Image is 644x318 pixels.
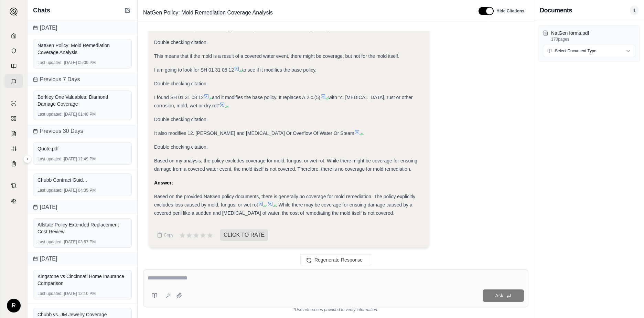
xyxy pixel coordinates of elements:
div: [DATE] 12:10 PM [37,291,127,296]
span: Copy [164,232,173,238]
a: Chat [4,74,23,88]
span: Double checking citation. [154,117,208,122]
strong: Answer: [154,180,173,185]
span: Last updated: [37,112,63,117]
span: It also modifies 12. [PERSON_NAME] and [MEDICAL_DATA] Or Overflow Of Water Or Steam [154,130,354,136]
div: [DATE] 05:09 PM [37,60,127,65]
span: Last updated: [37,60,63,65]
a: Custom Report [4,142,23,156]
span: Quote.pdf [37,145,59,152]
div: *Use references provided to verify information. [143,307,528,312]
span: with "c. [MEDICAL_DATA], rust or other corrosion, mold, wet or dry rot" [154,95,413,108]
span: Last updated: [37,188,63,193]
span: Based on my analysis, the policy excludes coverage for mold, fungus, or wet rot. While there migh... [154,158,417,172]
div: [DATE] 01:48 PM [37,112,127,117]
a: Coverage Table [4,157,23,171]
div: Edit Title [140,7,470,18]
p: NatGen forms.pdf [551,30,635,36]
div: Previous 7 Days [28,73,137,86]
img: Expand sidebar [10,8,18,16]
button: NatGen forms.pdf170pages [543,30,635,42]
button: Regenerate Response [300,254,371,265]
div: [DATE] 12:49 PM [37,156,127,162]
div: [DATE] [28,252,137,266]
span: Chubb Contract Guide NY 3.2024.pdf [37,177,89,183]
button: Expand sidebar [23,155,32,163]
button: Expand sidebar [7,5,21,19]
div: Kingstone vs Cincinnati Home Insurance Comparison [37,273,127,287]
div: [DATE] 04:35 PM [37,188,127,193]
div: NatGen Policy: Mold Remediation Coverage Analysis [37,42,127,56]
span: Last updated: [37,291,63,296]
span: . [228,103,229,108]
h3: Documents [540,6,572,15]
button: New Chat [124,6,132,14]
span: Regenerate Response [314,257,363,263]
span: Double checking citation. [154,40,208,45]
div: R [7,299,21,312]
span: Ask [495,293,503,298]
a: Prompt Library [4,59,23,73]
a: Contract Analysis [4,179,23,193]
span: This means that if the mold is a result of a covered water event, there might be coverage, but no... [154,53,399,59]
span: . [363,130,364,136]
span: . While there may be coverage for ensuing damage caused by a covered peril like a sudden and [MED... [154,202,412,216]
a: Single Policy [4,96,23,110]
a: Home [4,29,23,43]
div: [DATE] 03:57 PM [37,239,127,245]
button: Ask [483,289,524,302]
button: Copy [154,228,176,242]
a: Policy Comparisons [4,112,23,125]
span: 1 [630,6,638,15]
div: Berkley One Valuables: Diamond Damage Coverage [37,94,127,107]
span: Last updated: [37,156,63,162]
span: Based on the provided NatGen policy documents, there is generally no coverage for mold remediatio... [154,194,415,208]
div: Allstate Policy Extended Replacement Cost Review [37,221,127,235]
span: I found SH 01 31 08 12 [154,95,204,100]
span: I am going to look for SH 01 31 08 12 [154,67,234,73]
span: Last updated: [37,239,63,245]
span: Double checking citation. [154,144,208,150]
a: Legal Search Engine [4,194,23,208]
span: Chats [33,6,50,15]
div: Previous 30 Days [28,124,137,138]
span: Double checking citation. [154,81,208,86]
span: to see if it modifies the base policy. [242,67,316,73]
p: 170 pages [551,36,635,42]
span: CLICK TO RATE [220,229,268,241]
span: NatGen Policy: Mold Remediation Coverage Analysis [140,7,276,18]
span: and it modifies the base policy. It replaces A.2.c.(5) [212,95,320,100]
span: Hide Citations [496,8,524,14]
div: [DATE] [28,21,137,35]
div: [DATE] [28,200,137,214]
a: Documents Vault [4,44,23,58]
a: Claim Coverage [4,127,23,140]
